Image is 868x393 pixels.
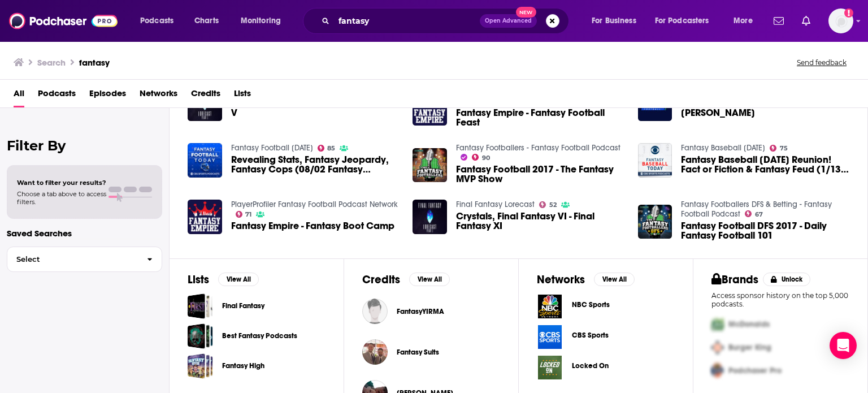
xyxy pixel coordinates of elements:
span: Podcasts [140,13,173,29]
span: 75 [780,146,788,151]
a: Best Fantasy Podcasts [222,330,297,342]
a: ListsView All [188,273,259,287]
a: Fantasy Football 2017 - The Fantasy MVP Show [456,165,624,184]
a: Fantasy Empire - Fantasy Football Feast [456,108,624,127]
img: Second Pro Logo [707,336,728,359]
span: For Podcasters [655,13,709,29]
h2: Brands [711,273,758,287]
a: All [14,84,24,107]
button: open menu [132,12,188,30]
a: Fantasy Football DFS 2017 - Daily Fantasy Football 101 [638,205,672,239]
h3: fantasy [79,57,110,68]
span: 52 [549,202,557,208]
button: Locked On logoLocked On [537,355,675,381]
a: Fantasy Baseball Today [681,143,765,153]
span: Open Advanced [485,18,532,24]
button: Unlock [763,273,811,286]
span: Podchaser Pro [728,366,782,375]
a: Show notifications dropdown [769,11,788,31]
a: CBS Sports logoCBS Sports [537,324,675,350]
a: 67 [745,210,763,217]
span: Burger King [728,343,771,352]
button: View All [594,273,635,286]
a: Final Fantasy Lorecast [456,200,535,209]
a: FantasyYIRMA [397,307,444,316]
p: Saved Searches [7,228,162,239]
a: Fantasy Footballers DFS & Betting - Fantasy Football Podcast [681,200,832,219]
a: Credits [191,84,220,107]
span: Choose a tab above to access filters. [17,190,106,206]
span: New [516,7,536,18]
a: Networks [140,84,177,107]
button: Open AdvancedNew [480,14,537,28]
img: Fantasy Football 2017 - The Fantasy MVP Show [413,148,447,183]
span: Locked On [572,361,609,370]
a: 75 [770,145,788,152]
span: McDonalds [728,319,770,329]
span: Want to filter your results? [17,179,106,187]
a: Fantasy High [188,353,213,379]
span: 71 [245,212,251,217]
a: Final Fantasy [222,300,264,312]
h2: Lists [188,273,209,287]
span: Fantasy Focus - Fantasy [PERSON_NAME] [681,98,849,118]
span: Select [7,256,138,263]
a: Fantasy Suits [397,348,439,357]
a: Crystals, Final Fantasy - Final Fantasy V [231,98,400,118]
img: Fantasy Baseball Today Reunion! Fact or Fiction & Fantasy Feud (1/13 Fantasy Baseball Podcast) [638,143,672,178]
a: Crystals, Final Fantasy VI - Final Fantasy XI [413,200,447,234]
a: Fantasy Empire - Fantasy Boot Camp [231,221,394,231]
div: Open Intercom Messenger [830,332,857,359]
button: Fantasy SuitsFantasy Suits [362,334,500,370]
a: Lists [234,84,251,107]
span: Charts [194,13,219,29]
img: Third Pro Logo [707,359,728,382]
img: User Profile [828,8,853,33]
a: NBC Sports logoNBC Sports [537,293,675,319]
a: 85 [318,145,336,152]
a: Fantasy High [222,360,264,372]
button: View All [218,273,259,286]
img: Podchaser - Follow, Share and Rate Podcasts [9,10,118,32]
a: Podcasts [38,84,76,107]
a: Fantasy Football DFS 2017 - Daily Fantasy Football 101 [681,221,849,240]
p: Access sponsor history on the top 5,000 podcasts. [711,291,849,308]
a: 90 [472,154,490,161]
svg: Add a profile image [844,8,853,18]
span: 90 [482,156,490,161]
button: FantasyYIRMAFantasyYIRMA [362,293,500,330]
a: Show notifications dropdown [797,11,815,31]
button: open menu [584,12,650,30]
a: NetworksView All [537,273,635,287]
button: open menu [726,12,767,30]
span: Monitoring [241,13,281,29]
button: open menu [648,12,726,30]
img: Fantasy Empire - Fantasy Boot Camp [188,200,222,234]
h2: Networks [537,273,585,287]
a: Crystals, Final Fantasy VI - Final Fantasy XI [456,211,624,231]
img: Revealing Stats, Fantasy Jeopardy, Fantasy Cops (08/02 Fantasy Football Podcast) [188,143,222,178]
a: Episodes [89,84,126,107]
span: Fantasy Baseball [DATE] Reunion! Fact or Fiction & Fantasy Feud (1/13 Fantasy Baseball Podcast) [681,155,849,174]
span: CBS Sports [572,331,609,340]
img: Fantasy Empire - Fantasy Football Feast [413,92,447,126]
img: FantasyYIRMA [362,299,388,324]
img: CBS Sports logo [537,324,563,350]
a: Final Fantasy [188,293,213,319]
a: Best Fantasy Podcasts [188,323,213,349]
a: Fantasy Baseball Today Reunion! Fact or Fiction & Fantasy Feud (1/13 Fantasy Baseball Podcast) [681,155,849,174]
